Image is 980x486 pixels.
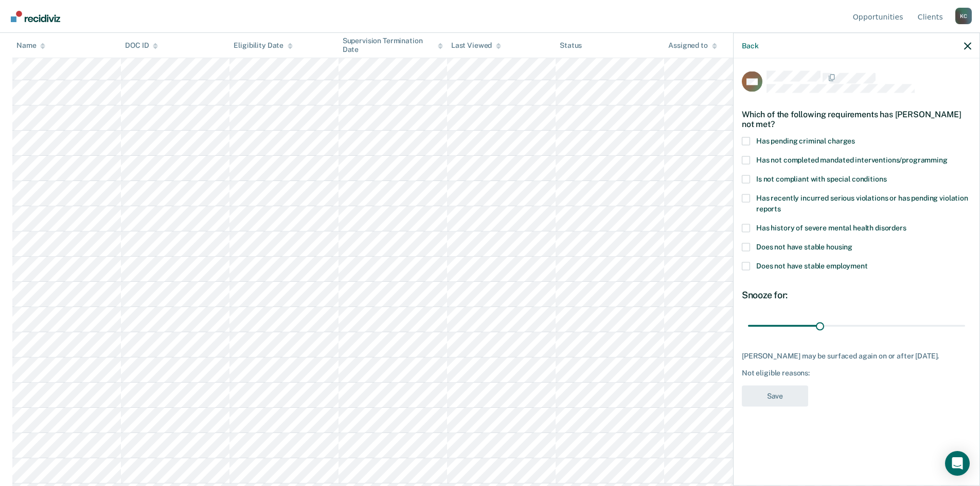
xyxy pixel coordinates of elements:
[234,41,293,50] div: Eligibility Date
[756,136,855,145] span: Has pending criminal charges
[668,41,717,50] div: Assigned to
[742,369,971,377] div: Not eligible reasons:
[742,385,808,406] button: Save
[742,101,971,137] div: Which of the following requirements has [PERSON_NAME] not met?
[955,8,972,24] div: K C
[945,451,970,476] div: Open Intercom Messenger
[756,242,852,250] span: Does not have stable housing
[560,41,582,50] div: Status
[742,351,971,360] div: [PERSON_NAME] may be surfaced again on or after [DATE].
[11,11,60,22] img: Recidiviz
[451,41,501,50] div: Last Viewed
[742,41,758,50] button: Back
[756,193,968,212] span: Has recently incurred serious violations or has pending violation reports
[343,37,443,54] div: Supervision Termination Date
[742,289,971,300] div: Snooze for:
[125,41,158,50] div: DOC ID
[16,41,45,50] div: Name
[756,261,868,269] span: Does not have stable employment
[955,8,972,24] button: Profile dropdown button
[756,174,886,183] span: Is not compliant with special conditions
[756,155,948,164] span: Has not completed mandated interventions/programming
[756,223,906,231] span: Has history of severe mental health disorders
